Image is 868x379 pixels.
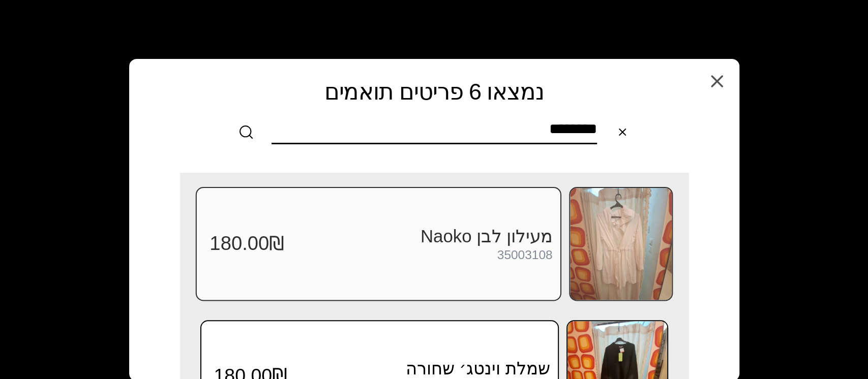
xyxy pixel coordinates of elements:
[284,226,552,247] h3: מעילון לבן Naoko
[497,248,552,262] div: 35003108
[287,358,550,379] h3: שמלת וינטג׳ שחורה
[607,117,638,147] button: Clear search
[570,188,672,300] img: מעילון לבן Naoko
[209,232,285,256] span: 180.00₪
[152,79,717,105] h2: נמצאו 6 פריטים תואמים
